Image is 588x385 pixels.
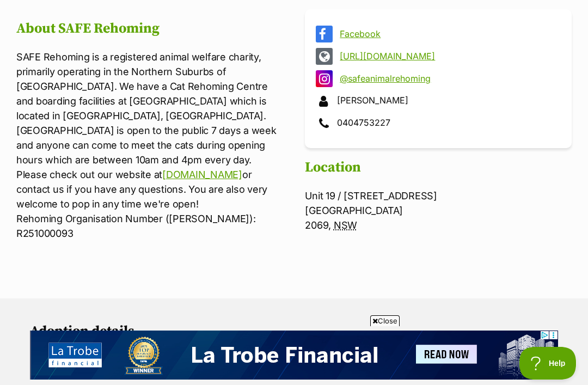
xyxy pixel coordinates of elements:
span: Unit 19 / [STREET_ADDRESS] [305,190,437,201]
div: [PERSON_NAME] [316,93,561,109]
div: 0404753227 [316,115,561,132]
abbr: New South Wales [334,219,357,231]
p: SAFE Rehoming is a registered animal welfare charity, primarily operating in the Northern Suburbs... [16,50,283,241]
span: [GEOGRAPHIC_DATA] [305,205,403,216]
span: 2069, [305,219,331,231]
a: @safeanimalrehoming [340,74,556,83]
iframe: Advertisement [30,331,558,380]
a: [DOMAIN_NAME] [162,169,242,180]
a: [URL][DOMAIN_NAME] [340,51,556,61]
iframe: Help Scout Beacon - Open [519,347,577,380]
h2: About SAFE Rehoming [16,21,283,37]
h2: Location [305,160,572,176]
h2: Adoption details [30,323,558,340]
a: Facebook [340,29,556,39]
span: Close [370,315,400,326]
